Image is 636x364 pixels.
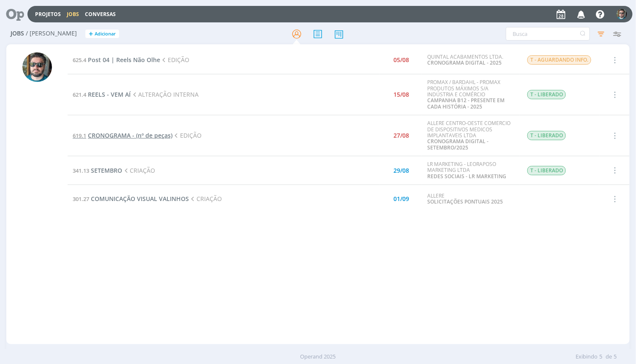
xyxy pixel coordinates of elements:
[393,133,409,139] div: 27/08
[600,353,603,361] span: 5
[427,193,514,205] div: ALLERE
[616,7,628,22] button: R
[427,161,514,179] div: LR MARKETING - LEORAPOSO MARKETING LTDA
[427,79,514,110] div: PROMAX / BARDAHL - PROMAX PRODUTOS MÁXIMOS S/A INDÚSTRIA E COMÉRCIO
[11,30,24,37] span: Jobs
[73,132,86,139] span: 619.1
[527,166,566,175] span: T - LIBERADO
[67,11,79,18] a: Jobs
[73,195,189,203] a: 301.27COMUNICAÇÃO VISUAL VALINHOS
[91,166,122,174] span: SETEMBRO
[85,30,119,38] button: +Adicionar
[527,131,566,140] span: T - LIBERADO
[73,131,172,139] a: 619.1CRONOGRAMA - (nº de peças)
[606,353,612,361] span: de
[95,31,116,37] span: Adicionar
[89,30,93,38] span: +
[506,27,590,41] input: Busca
[427,54,514,66] div: QUINTAL ACABAMENTOS LTDA.
[427,97,505,110] a: CAMPANHA B12 - PRESENTE EM CADA HISTÓRIA - 2025
[614,353,617,361] span: 5
[576,353,598,361] span: Exibindo
[33,11,63,18] button: Projetos
[160,56,189,64] span: EDIÇÃO
[88,56,160,64] span: Post 04 | Reels Não Olhe
[73,56,86,64] span: 625.4
[35,11,61,18] a: Projetos
[189,195,222,203] span: CRIAÇÃO
[73,91,86,98] span: 621.4
[26,30,77,37] span: / [PERSON_NAME]
[427,59,502,66] a: CRONOGRAMA DIGITAL - 2025
[427,138,489,151] a: CRONOGRAMA DIGITAL - SETEMBRO/2025
[22,52,52,82] img: R
[427,173,506,180] a: REDES SOCIAIS - LR MARKETING
[617,9,627,19] img: R
[393,57,409,63] div: 05/08
[427,198,503,205] a: SOLICITAÇÕES PONTUAIS 2025
[427,120,514,151] div: ALLERE CENTRO-OESTE COMERCIO DE DISPOSITIVOS MEDICOS IMPLANTAVEIS LTDA
[172,131,202,139] span: EDIÇÃO
[527,90,566,99] span: T - LIBERADO
[393,92,409,98] div: 15/08
[122,166,155,174] span: CRIAÇÃO
[73,167,89,174] span: 341.13
[91,195,189,203] span: COMUNICAÇÃO VISUAL VALINHOS
[131,90,199,98] span: ALTERAÇÃO INTERNA
[73,56,160,64] a: 625.4Post 04 | Reels Não Olhe
[73,90,131,98] a: 621.4REELS - VEM AÍ
[64,11,82,18] button: Jobs
[82,11,118,18] button: Conversas
[85,11,116,18] a: Conversas
[393,196,409,202] div: 01/09
[527,55,591,65] span: T - AGUARDANDO INFO.
[73,195,89,203] span: 301.27
[88,131,172,139] span: CRONOGRAMA - (nº de peças)
[73,166,122,174] a: 341.13SETEMBRO
[88,90,131,98] span: REELS - VEM AÍ
[393,168,409,174] div: 29/08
